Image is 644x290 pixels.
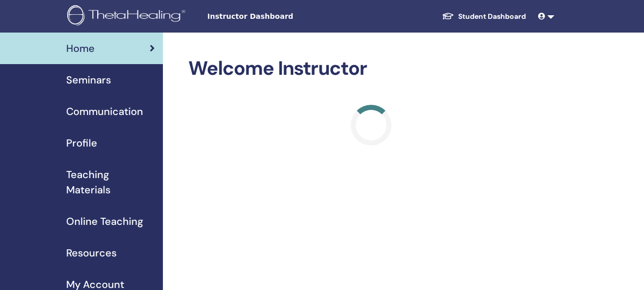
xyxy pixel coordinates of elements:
[66,72,111,88] span: Seminars
[66,214,143,229] span: Online Teaching
[66,104,143,119] span: Communication
[66,167,155,197] span: Teaching Materials
[442,12,454,20] img: graduation-cap-white.svg
[66,135,97,151] span: Profile
[66,245,117,260] span: Resources
[188,57,554,80] h2: Welcome Instructor
[67,5,189,28] img: logo.png
[434,7,534,26] a: Student Dashboard
[207,11,360,22] span: Instructor Dashboard
[66,41,95,56] span: Home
